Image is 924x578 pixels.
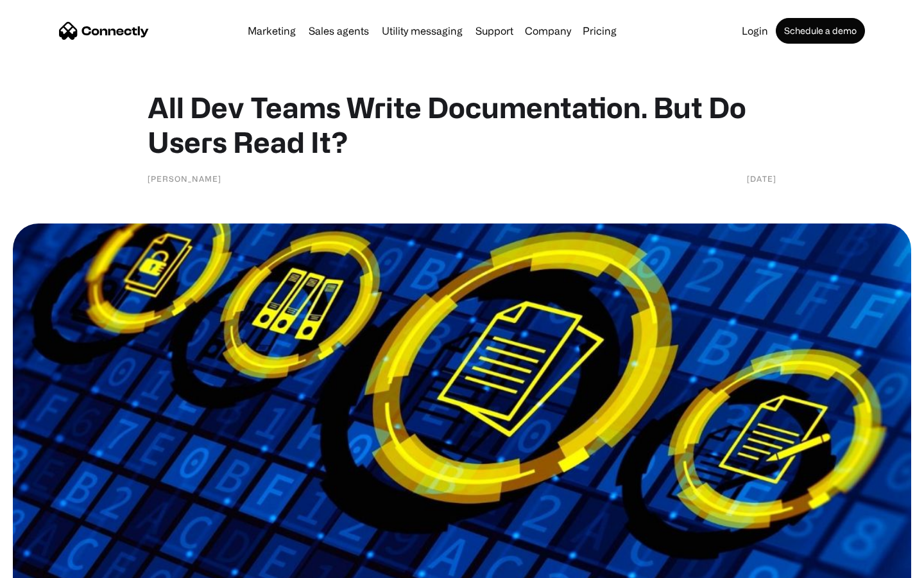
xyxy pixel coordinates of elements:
[377,26,468,36] a: Utility messaging
[59,21,149,40] a: home
[148,90,776,159] h1: All Dev Teams Write Documentation. But Do Users Read It?
[470,26,518,36] a: Support
[304,26,374,36] a: Sales agents
[26,556,77,574] ul: Language list
[776,18,865,44] a: Schedule a demo
[243,26,301,36] a: Marketing
[525,22,571,40] div: Company
[148,172,221,185] div: [PERSON_NAME]
[521,22,575,40] div: Company
[577,26,622,36] a: Pricing
[747,172,776,185] div: [DATE]
[13,556,77,574] aside: Language selected: English
[737,26,773,36] a: Login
